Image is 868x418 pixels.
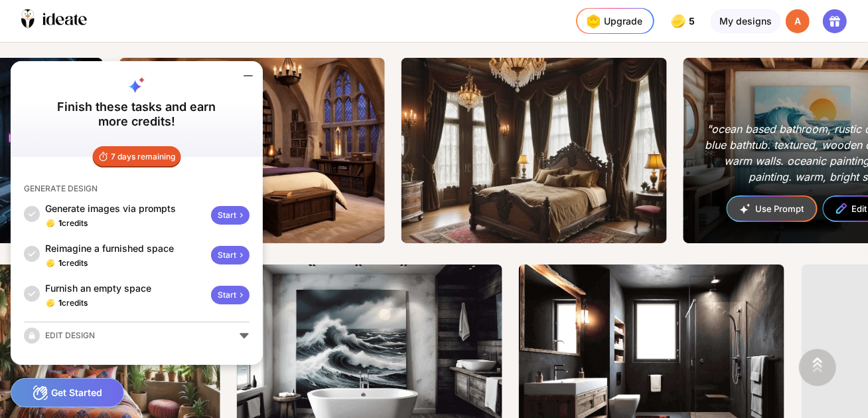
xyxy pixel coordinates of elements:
[93,146,181,167] div: 7 days remaining
[786,9,810,33] div: A
[211,286,250,304] div: Start
[58,258,62,268] span: 1
[48,100,225,129] div: Finish these tasks and earn more credits!
[58,258,88,268] div: credits
[45,202,206,215] div: Generate images via prompts
[401,58,667,243] img: Thumbnailexplore-image6.png
[835,203,847,215] img: edit-image-pencil-explore.svg
[583,11,642,32] div: Upgrade
[58,218,88,229] div: credits
[211,246,250,264] div: Start
[727,197,816,221] div: Use Prompt
[58,218,62,228] span: 1
[11,378,124,407] div: Get Started
[711,9,780,33] div: My designs
[24,183,98,194] div: GENERATE DESIGN
[211,206,250,225] div: Start
[583,11,604,32] img: upgrade-nav-btn-icon.gif
[58,298,62,308] span: 1
[119,58,385,243] img: Thumbnailtext2image_00849_.png
[689,16,697,27] span: 5
[45,242,206,255] div: Reimagine a furnished space
[58,298,88,308] div: credits
[45,282,206,295] div: Furnish an empty space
